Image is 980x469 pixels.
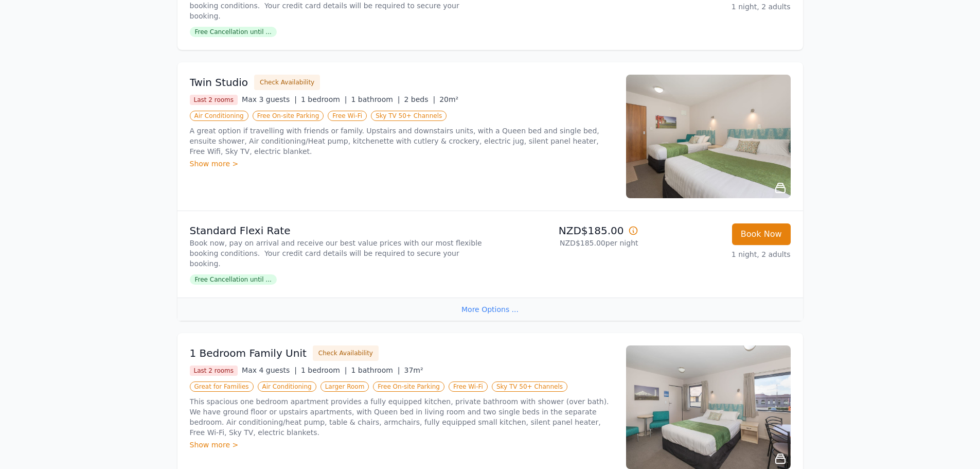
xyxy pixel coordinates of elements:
span: 37m² [404,366,423,374]
span: Last 2 rooms [190,366,238,376]
h3: 1 Bedroom Family Unit [190,346,307,360]
span: Free Cancellation until ... [190,274,277,285]
div: Show more > [190,159,614,169]
span: Free Wi-Fi [328,111,367,121]
span: Great for Families [190,381,254,392]
button: Book Now [732,223,791,245]
span: Larger Room [320,381,369,392]
span: Free On-site Parking [373,381,444,392]
span: 1 bedroom | [301,366,347,374]
span: 1 bathroom | [351,95,400,103]
p: NZD$185.00 [494,223,638,238]
p: This spacious one bedroom apartment provides a fully equipped kitchen, private bathroom with show... [190,396,614,438]
span: Last 2 rooms [190,95,238,105]
span: Free On-site Parking [253,111,324,121]
span: Air Conditioning [190,111,248,121]
p: 1 night, 2 adults [647,249,791,259]
span: Free Cancellation until ... [190,27,277,37]
span: Max 4 guests | [242,366,297,374]
span: 2 beds | [404,95,436,103]
div: More Options ... [177,298,803,321]
span: Free Wi-Fi [449,381,488,392]
span: Sky TV 50+ Channels [492,381,567,392]
p: 1 night, 2 adults [647,2,791,12]
p: A great option if travelling with friends or family. Upstairs and downstairs units, with a Queen ... [190,126,614,157]
button: Check Availability [254,75,320,90]
span: Air Conditioning [258,381,316,392]
span: Max 3 guests | [242,95,297,103]
span: 20m² [439,95,458,103]
p: Book now, pay on arrival and receive our best value prices with our most flexible booking conditi... [190,238,486,269]
span: 1 bedroom | [301,95,347,103]
button: Check Availability [313,345,379,361]
div: Show more > [190,440,614,450]
h3: Twin Studio [190,75,248,90]
span: Sky TV 50+ Channels [371,111,447,121]
p: NZD$185.00 per night [494,238,638,248]
p: Standard Flexi Rate [190,223,486,238]
span: 1 bathroom | [351,366,400,374]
